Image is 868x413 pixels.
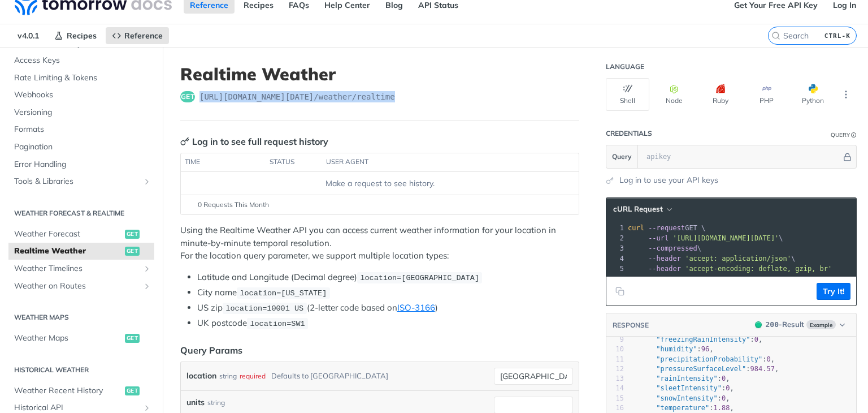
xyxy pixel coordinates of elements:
[180,137,189,146] svg: Key
[672,234,779,242] span: '[URL][DOMAIN_NAME][DATE]'
[142,264,151,273] button: Show subpages for Weather Timelines
[698,78,742,111] button: Ruby
[180,64,579,84] h1: Realtime Weather
[14,385,122,397] span: Weather Recent History
[67,31,97,41] span: Recipes
[14,141,151,153] span: Pagination
[8,87,154,104] a: Webhooks
[14,246,122,257] span: Realtime Weather
[8,278,154,295] a: Weather on RoutesShow subpages for Weather on Routes
[14,72,151,84] span: Rate Limiting & Tokens
[628,234,783,242] span: \
[612,283,628,300] button: Copy to clipboard
[837,86,854,103] button: More Languages
[628,224,644,232] span: curl
[726,384,730,392] span: 0
[612,152,632,162] span: Query
[632,365,779,373] span: : ,
[606,374,624,384] div: 13
[722,394,726,402] span: 0
[397,302,435,313] a: ISO-3166
[656,355,762,363] span: "precipitationProbability"
[225,304,303,313] span: location=10001 US
[250,320,305,328] span: location=SW1
[14,281,140,292] span: Weather on Routes
[766,319,804,330] div: - Result
[240,289,327,298] span: location=[US_STATE]
[606,243,626,253] div: 3
[656,335,750,343] span: "freezingRainIntensity"
[648,265,681,273] span: --header
[609,204,675,215] button: cURL Request
[648,224,685,232] span: --request
[632,335,762,343] span: : ,
[722,375,726,382] span: 0
[656,375,717,382] span: "rainIntensity"
[14,333,122,344] span: Weather Maps
[613,204,663,214] span: cURL Request
[791,78,835,111] button: Python
[14,107,151,118] span: Versioning
[685,255,791,263] span: 'accept: application/json'
[8,173,154,190] a: Tools & LibrariesShow subpages for Tools & Libraries
[841,89,851,100] svg: More ellipsis
[628,224,705,232] span: GET \
[8,139,154,156] a: Pagination
[606,145,638,168] button: Query
[606,403,624,413] div: 16
[207,398,225,408] div: string
[14,263,140,274] span: Weather Timelines
[360,274,479,282] span: location=[GEOGRAPHIC_DATA]
[606,364,624,374] div: 12
[125,230,140,239] span: get
[8,382,154,399] a: Weather Recent Historyget
[8,121,154,138] a: Formats
[817,283,850,300] button: Try It!
[606,394,624,403] div: 15
[612,320,649,331] button: RESPONSE
[125,247,140,256] span: get
[8,226,154,243] a: Weather Forecastget
[606,264,626,274] div: 5
[180,135,328,148] div: Log in to see full request history
[606,223,626,233] div: 1
[606,233,626,243] div: 2
[656,384,722,392] span: "sleetIntensity"
[14,176,140,187] span: Tools & Libraries
[180,91,195,102] span: get
[766,320,779,329] span: 200
[8,260,154,277] a: Weather TimelinesShow subpages for Weather Timelines
[14,229,122,240] span: Weather Forecast
[14,159,151,170] span: Error Handling
[197,317,579,330] li: UK postcode
[181,153,266,171] th: time
[8,243,154,260] a: Realtime Weatherget
[831,131,850,139] div: Query
[745,78,788,111] button: PHP
[8,70,154,87] a: Rate Limiting & Tokens
[8,104,154,121] a: Versioning
[648,255,681,263] span: --header
[180,343,242,357] div: Query Params
[755,321,762,328] span: 200
[185,178,574,190] div: Make a request to see history.
[714,404,730,412] span: 1.88
[606,384,624,393] div: 14
[199,91,395,102] span: https://api.tomorrow.io/v4/weather/realtime
[628,244,701,252] span: \
[180,224,579,263] p: Using the Realtime Weather API you can access current weather information for your location in mi...
[606,62,644,71] div: Language
[198,200,269,210] span: 0 Requests This Month
[648,244,697,252] span: --compressed
[266,153,322,171] th: status
[831,131,857,139] div: QueryInformation
[619,174,718,186] a: Log in to use your API keys
[197,286,579,299] li: City name
[124,31,163,41] span: Reference
[142,403,151,412] button: Show subpages for Historical API
[219,368,237,384] div: string
[8,312,154,322] h2: Weather Maps
[8,156,154,173] a: Error Handling
[656,394,717,402] span: "snowIntensity"
[8,330,154,347] a: Weather Mapsget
